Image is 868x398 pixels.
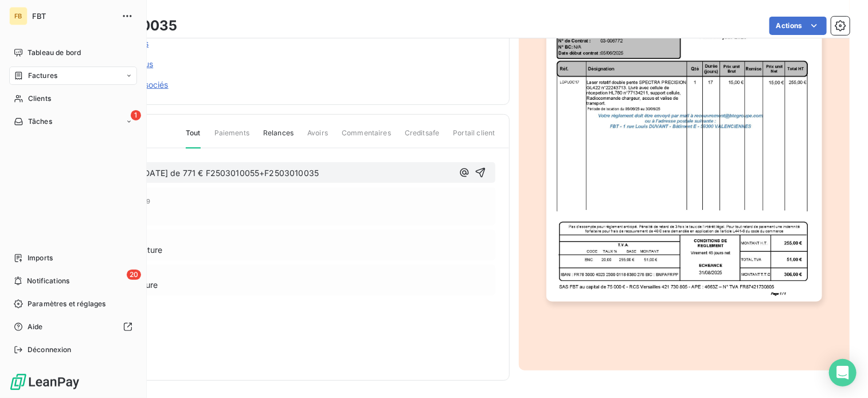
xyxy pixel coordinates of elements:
[28,48,81,58] span: Tableau de bord
[214,128,249,147] span: Paiements
[9,318,137,336] a: Aide
[9,7,28,25] div: FB
[28,299,105,309] span: Paramètres et réglages
[28,116,52,127] span: Tâches
[127,270,141,280] span: 20
[186,128,201,149] span: Tout
[769,17,827,35] button: Actions
[28,322,43,332] span: Aide
[263,128,294,147] span: Relances
[28,253,53,263] span: Imports
[829,359,857,387] div: Open Intercom Messenger
[405,128,440,147] span: Creditsafe
[32,11,115,21] span: FBT
[307,128,328,147] span: Avoirs
[27,276,69,286] span: Notifications
[28,71,57,81] span: Factures
[131,110,141,120] span: 1
[453,128,495,147] span: Portail client
[28,93,51,104] span: Clients
[342,128,391,147] span: Commentaires
[28,345,72,355] span: Déconnexion
[77,168,319,178] span: CHEQUE reçu le [DATE] de 771 € F2503010055+F2503010035
[9,373,80,391] img: Logo LeanPay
